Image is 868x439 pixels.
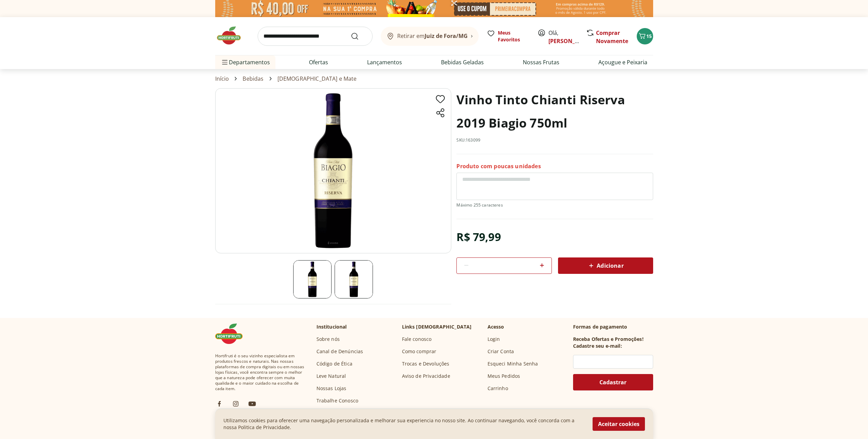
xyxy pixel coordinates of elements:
[488,360,538,367] a: Esqueci Minha Senha
[498,29,529,43] span: Meus Favoritos
[381,27,479,46] button: Retirar emJuiz de Fora/MG
[425,32,468,40] b: Juiz de Fora/MG
[573,343,622,349] h3: Cadastre seu e-mail:
[573,323,653,330] p: Formas de pagamento
[596,29,628,45] a: Comprar Novamente
[488,373,520,380] a: Meus Pedidos
[215,88,451,253] img: Principal
[215,323,249,344] img: Hortifruti
[316,397,359,404] a: Trabalhe Conosco
[367,58,402,66] a: Lançamentos
[316,373,346,380] a: Leve Natural
[316,348,363,355] a: Canal de Denúncias
[456,227,501,247] div: R$ 79,99
[221,54,270,70] span: Departamentos
[488,336,500,343] a: Login
[646,33,652,39] span: 15
[599,380,626,385] span: Cadastrar
[488,385,508,392] a: Carrinho
[316,323,347,330] p: Institucional
[215,25,249,46] img: Hortifruti
[402,348,437,355] a: Como comprar
[523,58,559,66] a: Nossas Frutas
[573,374,653,390] button: Cadastrar
[215,400,223,408] img: fb
[488,323,504,330] p: Acesso
[309,58,328,66] a: Ofertas
[397,33,468,39] span: Retirar em
[402,323,472,330] p: Links [DEMOGRAPHIC_DATA]
[243,76,263,82] a: Bebidas
[487,29,529,43] a: Meus Favoritos
[221,54,229,70] button: Menu
[548,37,593,45] a: [PERSON_NAME]
[593,417,645,431] button: Aceitar cookies
[335,260,373,298] img: Principal
[316,336,340,343] a: Sobre nós
[456,162,541,170] p: Produto com poucas unidades
[456,88,653,135] h1: Vinho Tinto Chianti Riserva 2019 Biagio 750ml
[456,137,480,143] p: SKU: 163099
[248,400,256,408] img: ytb
[316,360,352,367] a: Código de Ética
[215,76,229,82] a: Início
[351,32,367,40] button: Submit Search
[223,417,584,431] p: Utilizamos cookies para oferecer uma navegação personalizada e melhorar sua experiencia no nosso ...
[402,336,432,343] a: Fale conosco
[598,58,647,66] a: Açougue e Peixaria
[277,76,357,82] a: [DEMOGRAPHIC_DATA] e Mate
[587,262,623,270] span: Adicionar
[637,28,653,44] button: Carrinho
[573,336,644,343] h3: Receba Ofertas e Promoções!
[441,58,484,66] a: Bebidas Geladas
[402,360,450,367] a: Trocas e Devoluções
[488,348,514,355] a: Criar Conta
[548,29,579,45] span: Olá,
[402,373,450,380] a: Aviso de Privacidade
[558,257,653,274] button: Adicionar
[316,385,347,392] a: Nossas Lojas
[258,27,373,46] input: search
[232,400,240,408] img: ig
[215,353,306,391] span: Hortifruti é o seu vizinho especialista em produtos frescos e naturais. Nas nossas plataformas de...
[293,260,332,298] img: Principal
